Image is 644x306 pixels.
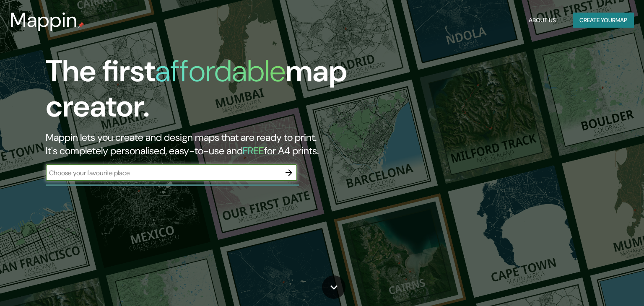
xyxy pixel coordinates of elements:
[78,22,84,29] img: mappin-pin
[10,8,78,32] h3: Mappin
[155,52,286,91] h1: affordable
[243,144,264,157] h5: FREE
[46,168,280,178] input: Choose your favourite place
[46,54,368,131] h1: The first map creator.
[525,13,559,28] button: About Us
[46,131,368,158] h2: Mappin lets you create and design maps that are ready to print. It's completely personalised, eas...
[573,13,634,28] button: Create yourmap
